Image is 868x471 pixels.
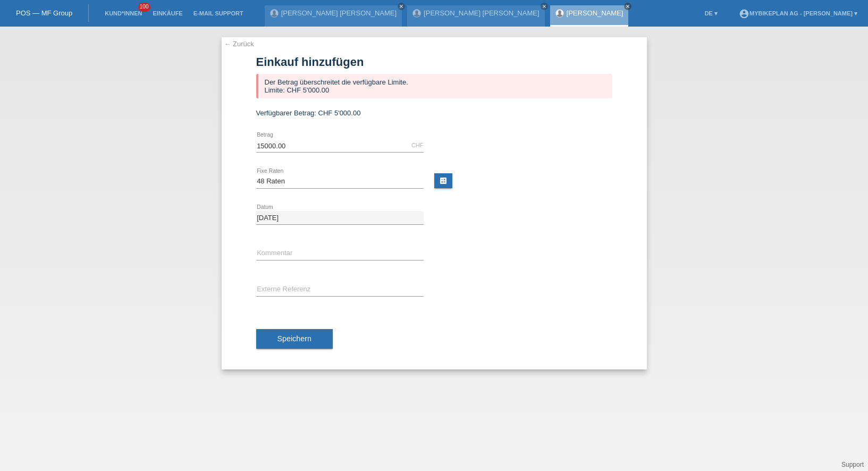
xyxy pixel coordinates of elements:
[256,109,316,117] span: Verfügbarer Betrag:
[434,173,452,188] a: calculate
[439,176,448,185] i: calculate
[625,4,630,9] i: close
[99,10,147,16] a: Kund*innen
[424,9,539,17] a: [PERSON_NAME] [PERSON_NAME]
[624,3,631,10] a: close
[542,4,547,9] i: close
[318,109,361,117] span: CHF 5'000.00
[147,10,188,16] a: Einkäufe
[224,40,254,48] a: ← Zurück
[541,3,548,10] a: close
[256,55,612,69] h1: Einkauf hinzufügen
[16,9,72,17] a: POS — MF Group
[277,334,311,343] span: Speichern
[188,10,249,16] a: E-Mail Support
[734,10,863,16] a: account_circleMybikeplan AG - [PERSON_NAME] ▾
[256,329,333,349] button: Speichern
[398,3,405,10] a: close
[256,74,612,98] div: Der Betrag überschreitet die verfügbare Limite. Limite: CHF 5'000.00
[841,461,864,468] a: Support
[411,142,424,148] div: CHF
[281,9,397,17] a: [PERSON_NAME] [PERSON_NAME]
[399,4,404,9] i: close
[700,10,723,16] a: DE ▾
[138,3,151,12] span: 100
[567,9,623,17] a: [PERSON_NAME]
[739,9,749,19] i: account_circle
